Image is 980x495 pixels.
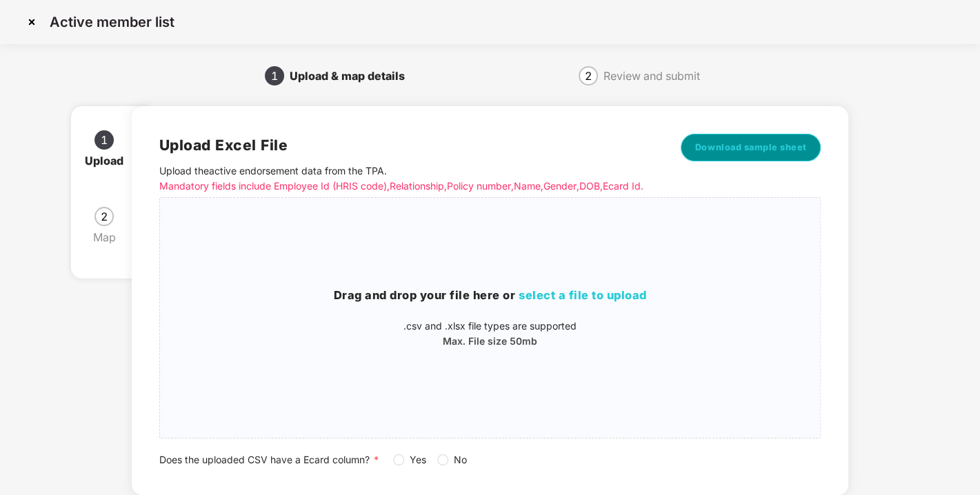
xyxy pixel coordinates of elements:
p: Mandatory fields include Employee Id (HRIS code), Relationship, Policy number, Name, Gender, DOB,... [159,179,656,194]
p: .csv and .xlsx file types are supported [160,319,821,334]
p: Active member list [50,14,174,30]
div: Does the uploaded CSV have a Ecard column? [159,452,821,467]
h3: Drag and drop your file here or [160,287,821,305]
div: Upload & map details [290,65,416,87]
div: Map [93,226,127,248]
img: svg+xml;base64,PHN2ZyBpZD0iQ3Jvc3MtMzJ4MzIiIHhtbG5zPSJodHRwOi8vd3d3LnczLm9yZy8yMDAwL3N2ZyIgd2lkdG... [21,11,43,33]
span: 2 [585,70,592,81]
div: Upload [85,150,134,172]
span: Yes [404,452,432,467]
div: Review and submit [603,65,700,87]
span: Drag and drop your file here orselect a file to upload.csv and .xlsx file types are supportedMax.... [160,198,821,438]
span: 2 [101,211,108,222]
span: Download sample sheet [695,141,807,154]
p: Upload the active endorsement data from the TPA . [159,163,656,194]
h2: Upload Excel File [159,134,656,156]
span: select a file to upload [519,288,647,302]
span: 1 [101,134,108,145]
span: No [448,452,472,467]
p: Max. File size 50mb [160,334,821,349]
button: Download sample sheet [681,134,821,161]
span: 1 [271,70,278,81]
